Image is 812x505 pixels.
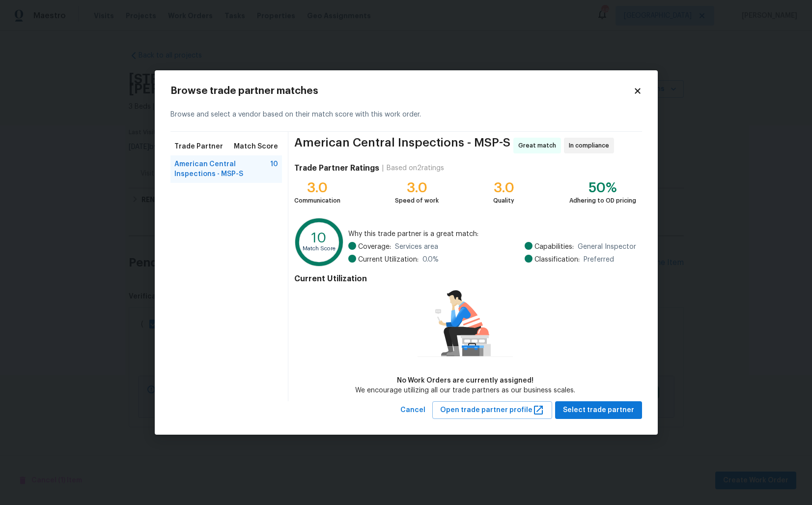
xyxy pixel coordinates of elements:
[234,142,278,151] span: Match Score
[396,401,429,419] button: Cancel
[358,255,419,265] span: Current Utilization:
[440,404,544,416] span: Open trade partner profile
[395,196,439,206] div: Speed of work
[584,255,614,265] span: Preferred
[432,401,552,419] button: Open trade partner profile
[294,196,340,206] div: Communication
[174,142,223,151] span: Trade Partner
[174,159,271,179] span: American Central Inspections - MSP-S
[534,242,574,252] span: Capabilities:
[400,404,425,416] span: Cancel
[569,183,636,193] div: 50%
[294,138,510,153] span: American Central Inspections - MSP-S
[569,196,636,206] div: Adhering to OD pricing
[555,401,642,419] button: Select trade partner
[578,242,636,252] span: General Inspector
[312,231,327,244] text: 10
[355,386,575,395] div: We encourage utilizing all our trade partners as our business scales.
[493,183,514,193] div: 3.0
[355,376,575,386] div: No Work Orders are currently assigned!
[348,229,636,239] span: Why this trade partner is a great match:
[563,404,634,416] span: Select trade partner
[270,159,278,179] span: 10
[294,274,636,284] h4: Current Utilization
[170,86,633,96] h2: Browse trade partner matches
[569,141,613,150] span: In compliance
[518,141,560,150] span: Great match
[387,163,444,173] div: Based on 2 ratings
[358,242,391,252] span: Coverage:
[395,183,439,193] div: 3.0
[534,255,580,265] span: Classification:
[379,163,387,173] div: |
[303,246,336,251] text: Match Score
[170,98,642,132] div: Browse and select a vendor based on their match score with this work order.
[422,255,439,265] span: 0.0 %
[493,196,514,206] div: Quality
[395,242,438,252] span: Services area
[294,183,340,193] div: 3.0
[294,163,379,173] h4: Trade Partner Ratings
